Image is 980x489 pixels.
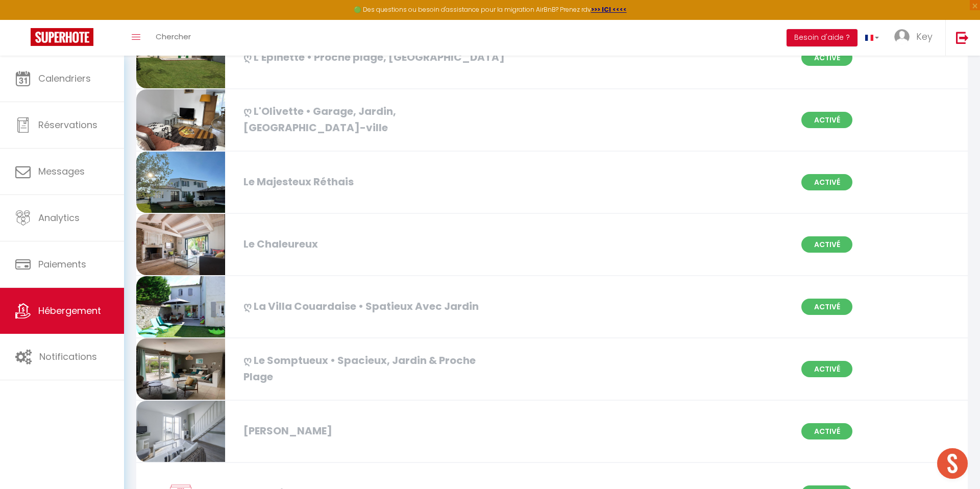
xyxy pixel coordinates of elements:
[238,104,506,136] div: ღ L'Olivette • Garage, Jardin, [GEOGRAPHIC_DATA]-ville
[38,258,86,271] span: Paiements
[38,72,91,85] span: Calendriers
[38,304,101,317] span: Hébergement
[38,118,97,131] span: Réservations
[801,174,852,190] span: Activé
[801,50,852,66] span: Activé
[38,211,80,224] span: Analytics
[238,353,506,385] div: ღ Le Somptueux • Spacieux, Jardin & Proche Plage
[801,236,852,253] span: Activé
[31,28,93,46] img: Super Booking
[238,236,506,252] div: Le Chaleureux
[887,20,945,56] a: ... Key
[38,165,85,178] span: Messages
[148,20,199,56] a: Chercher
[801,299,852,315] span: Activé
[238,423,506,439] div: [PERSON_NAME]
[894,29,910,44] img: ...
[916,30,933,43] span: Key
[801,423,852,439] span: Activé
[937,448,968,479] div: Ouvrir le chat
[787,29,857,46] button: Besoin d'aide ?
[591,5,627,14] a: >>> ICI <<<<
[801,361,852,377] span: Activé
[39,350,97,363] span: Notifications
[238,174,506,190] div: Le Majesteux Réthais
[238,299,506,314] div: ღ La Villa Couardaise • Spatieux Avec Jardin
[238,50,506,65] div: ღ L'Epinette • Proche plage, [GEOGRAPHIC_DATA]
[156,31,191,42] span: Chercher
[956,31,969,44] img: logout
[801,112,852,128] span: Activé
